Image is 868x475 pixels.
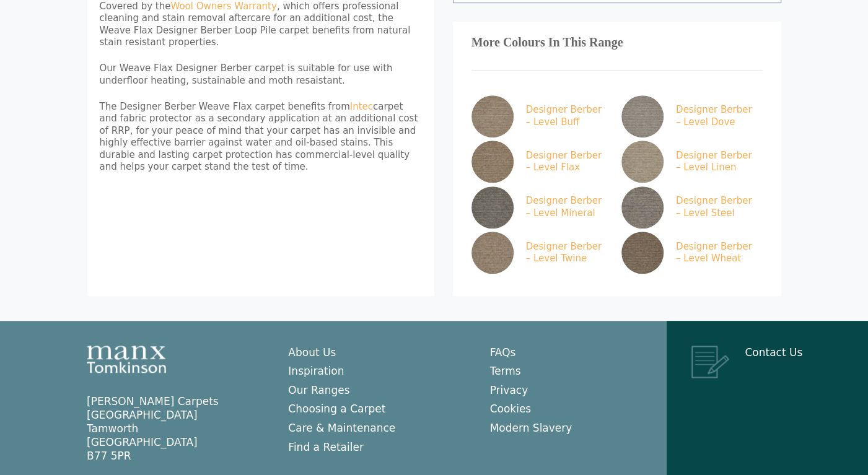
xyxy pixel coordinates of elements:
[471,186,608,229] a: Designer Berber – Level Mineral
[621,141,758,183] a: Designer Berber – Level Linen
[288,384,349,396] a: Our Ranges
[350,101,373,112] a: Intec
[621,186,758,229] a: Designer Berber – Level Steel
[471,232,608,274] a: Designer Berber – Level Twine
[288,365,344,377] a: Inspiration
[100,1,411,48] span: Covered by the , which offers professional cleaning and stain removal aftercare for an additional...
[471,40,763,45] h3: More Colours In This Range
[288,422,395,434] a: Care & Maintenance
[471,95,608,137] a: Designer Berber – Level Buff
[745,346,802,359] a: Contact Us
[87,394,263,463] p: [PERSON_NAME] Carpets [GEOGRAPHIC_DATA] Tamworth [GEOGRAPHIC_DATA] B77 5PR
[490,403,532,415] a: Cookies
[288,441,364,453] a: Find a Retailer
[621,95,758,137] a: Designer Berber – Level Dove
[170,1,276,12] a: Wool Owners Warranty
[621,232,758,274] a: Designer Berber – Level Wheat
[100,63,393,86] span: Our Weave Flax Designer Berber carpet is suitable for use with underfloor heating, sustainable an...
[87,346,166,373] img: Manx Tomkinson Logo
[490,384,528,396] a: Privacy
[100,101,422,173] p: The Designer Berber Weave Flax carpet benefits from carpet and fabric protector as a secondary ap...
[490,365,521,377] a: Terms
[288,403,385,415] a: Choosing a Carpet
[490,346,516,359] a: FAQs
[288,346,336,359] a: About Us
[490,422,572,434] a: Modern Slavery
[471,141,608,183] a: Designer Berber – Level Flax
